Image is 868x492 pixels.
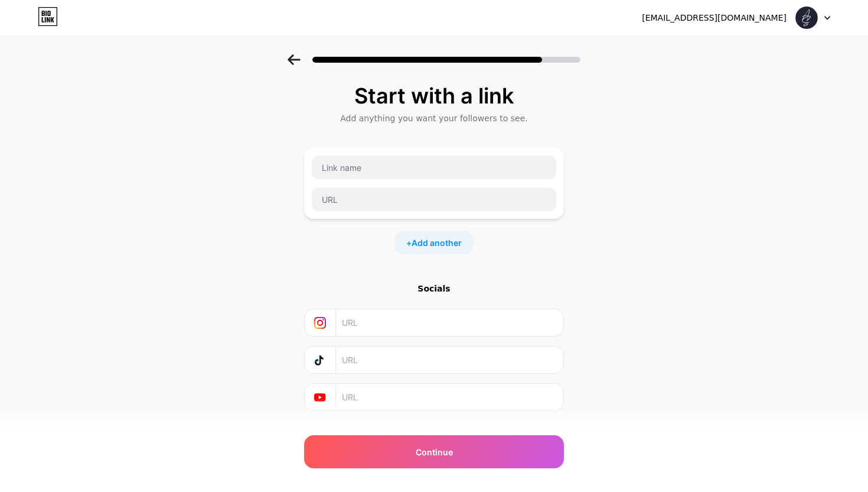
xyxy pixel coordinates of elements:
[312,156,556,179] input: Link name
[342,309,556,336] input: URL
[342,384,556,410] input: URL
[416,446,453,458] span: Continue
[642,12,787,24] div: [EMAIL_ADDRESS][DOMAIN_NAME]
[310,112,558,124] div: Add anything you want your followers to see.
[310,84,558,108] div: Start with a link
[342,347,556,373] input: URL
[304,283,564,294] div: Socials
[795,7,818,29] img: imassal
[394,231,474,254] div: +
[412,237,462,249] span: Add another
[312,187,556,211] input: URL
